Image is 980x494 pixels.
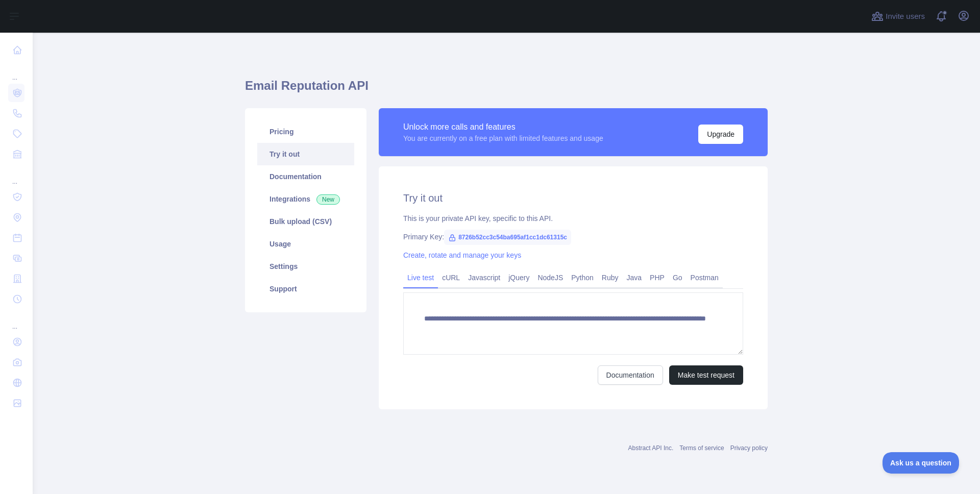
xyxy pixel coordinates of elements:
div: Unlock more calls and features [403,121,603,133]
h1: Email Reputation API [245,78,768,102]
iframe: Toggle Customer Support [883,452,960,474]
a: Go [669,269,687,286]
a: Postman [687,269,723,286]
h2: Try it out [403,191,743,205]
a: Javascript [464,269,504,286]
a: Documentation [598,365,663,385]
a: Privacy policy [730,444,768,452]
a: jQuery [504,269,533,286]
a: Support [257,278,354,300]
a: Settings [257,255,354,278]
a: Java [623,269,646,286]
div: ... [8,310,24,331]
a: Integrations New [257,188,354,210]
a: Bulk upload (CSV) [257,210,354,233]
button: Make test request [669,365,743,385]
a: Try it out [257,143,354,165]
a: Documentation [257,165,354,188]
a: NodeJS [533,269,567,286]
a: cURL [438,269,464,286]
div: This is your private API key, specific to this API. [403,213,743,224]
a: Pricing [257,120,354,143]
a: Terms of service [679,444,724,452]
span: Invite users [886,11,925,22]
div: ... [8,61,24,82]
a: Ruby [598,269,623,286]
a: Usage [257,233,354,255]
span: New [316,194,340,205]
a: Create, rotate and manage your keys [403,251,521,259]
a: Live test [403,269,438,286]
a: PHP [646,269,669,286]
a: Abstract API Inc. [628,444,674,452]
div: ... [8,165,24,186]
div: Primary Key: [403,232,743,242]
button: Upgrade [698,125,743,144]
a: Python [567,269,598,286]
span: 8726b52cc3c54ba695af1cc1dc61315c [444,230,571,245]
div: You are currently on a free plan with limited features and usage [403,133,603,143]
button: Invite users [869,8,927,24]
